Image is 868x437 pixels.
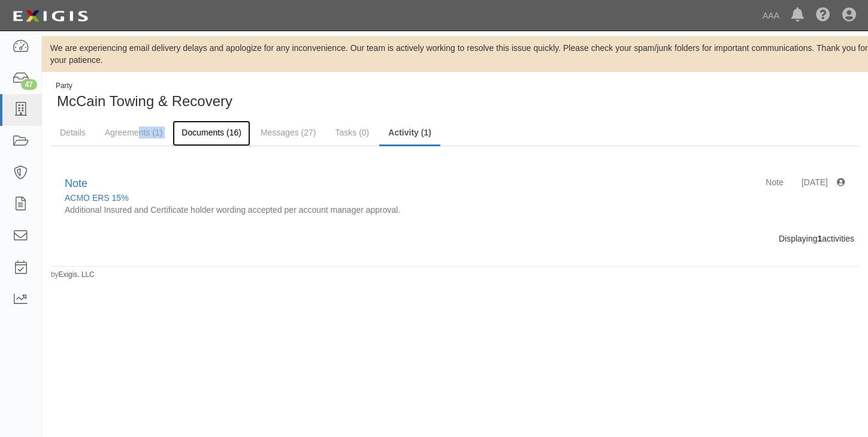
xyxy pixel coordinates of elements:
small: by [51,270,95,280]
a: Details [51,120,95,144]
a: AAA [757,4,785,28]
div: We are experiencing email delivery delays and apologize for any inconvenience. Our team is active... [42,42,868,66]
p: Additional Insured and Certificate holder wording accepted per account manager approval. [65,204,845,216]
div: Note [65,176,766,192]
a: Note [65,177,87,189]
b: 1 [818,234,822,243]
a: Exigis, LLC [59,270,95,279]
span: Note [766,177,784,187]
img: logo-5460c22ac91f19d4615b14bd174203de0afe785f0fc80cf4dbbc73dc1793850b.png [9,5,92,27]
div: 47 [21,79,37,90]
div: Party [56,81,232,91]
a: Activity (1) [379,120,440,146]
div: McCain Towing & Recovery [51,81,446,111]
a: Agreements (1) [96,120,171,144]
a: ACMO ERS 15% [65,193,129,203]
a: Tasks (0) [326,120,378,144]
span: [DATE] [802,177,828,187]
span: McCain Towing & Recovery [57,93,232,109]
a: Messages (27) [252,120,325,144]
a: Documents (16) [173,120,250,146]
div: Displaying activities [56,233,854,245]
div: Created 2/10/25 12:26 pm by Karla Escamilla, Updated 2/10/25 12:26 pm by Karla Escamilla [837,176,845,188]
i: Help Center - Complianz [816,8,830,23]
